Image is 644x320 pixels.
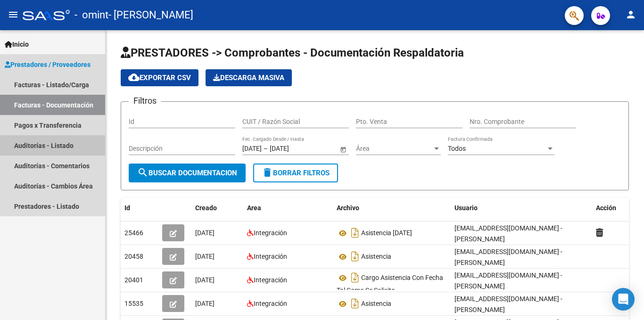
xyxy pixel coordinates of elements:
[124,229,143,237] span: 25466
[454,204,478,212] span: Usuario
[247,204,261,212] span: Area
[124,276,143,284] span: 20401
[243,198,333,218] datatable-header-cell: Area
[137,169,237,177] span: Buscar Documentacion
[448,145,466,152] span: Todos
[195,253,215,260] span: [DATE]
[74,5,108,25] span: - omint
[5,59,91,70] span: Prestadores / Proveedores
[195,204,217,212] span: Creado
[206,69,292,86] app-download-masive: Descarga masiva de comprobantes (adjuntos)
[128,72,140,83] mat-icon: cloud_download
[121,69,198,86] button: Exportar CSV
[129,94,161,107] h3: Filtros
[124,204,130,212] span: Id
[592,198,639,218] datatable-header-cell: Acción
[108,5,193,25] span: - [PERSON_NAME]
[454,224,562,243] span: [EMAIL_ADDRESS][DOMAIN_NAME] - [PERSON_NAME]
[242,145,262,153] input: Fecha inicio
[349,225,361,240] i: Descargar documento
[337,274,443,295] span: Cargo Asistencia Con Fecha Tal Como Se Solicito.
[254,300,287,307] span: Integración
[254,253,287,260] span: Integración
[195,229,215,237] span: [DATE]
[361,300,391,308] span: Asistencia
[121,46,464,59] span: PRESTADORES -> Comprobantes - Documentación Respaldatoria
[8,9,19,20] mat-icon: menu
[254,276,287,284] span: Integración
[5,39,29,49] span: Inicio
[270,145,316,153] input: Fecha fin
[361,230,412,237] span: Asistencia [DATE]
[254,229,287,237] span: Integración
[191,198,243,218] datatable-header-cell: Creado
[349,270,361,285] i: Descargar documento
[454,271,562,290] span: [EMAIL_ADDRESS][DOMAIN_NAME] - [PERSON_NAME]
[349,296,361,311] i: Descargar documento
[121,198,158,218] datatable-header-cell: Id
[338,144,348,154] button: Open calendar
[451,198,592,218] datatable-header-cell: Usuario
[356,145,432,153] span: Área
[625,9,636,20] mat-icon: person
[454,295,562,313] span: [EMAIL_ADDRESS][DOMAIN_NAME] - [PERSON_NAME]
[454,248,562,266] span: [EMAIL_ADDRESS][DOMAIN_NAME] - [PERSON_NAME]
[337,204,359,212] span: Archivo
[333,198,451,218] datatable-header-cell: Archivo
[596,204,616,212] span: Acción
[262,167,273,178] mat-icon: delete
[361,253,391,261] span: Asistencia
[253,164,338,182] button: Borrar Filtros
[124,300,143,307] span: 15535
[195,276,215,284] span: [DATE]
[213,74,284,82] span: Descarga Masiva
[195,300,215,307] span: [DATE]
[128,74,191,82] span: Exportar CSV
[612,288,635,311] div: Open Intercom Messenger
[349,249,361,264] i: Descargar documento
[206,69,292,86] button: Descarga Masiva
[137,167,149,178] mat-icon: search
[262,169,330,177] span: Borrar Filtros
[124,253,143,260] span: 20458
[264,145,268,153] span: –
[129,164,246,182] button: Buscar Documentacion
